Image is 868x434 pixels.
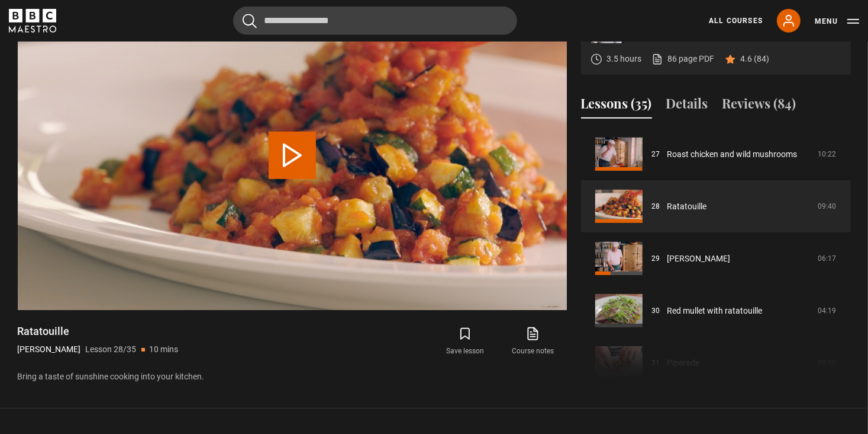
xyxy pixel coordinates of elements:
[150,343,179,356] p: 10 mins
[9,9,56,33] svg: BBC Maestro
[18,371,567,383] p: Bring a taste of sunshine cooking into your kitchen.
[667,253,731,265] a: [PERSON_NAME]
[86,343,137,356] p: Lesson 28/35
[667,305,763,317] a: Red mullet with ratatouille
[18,343,81,356] p: [PERSON_NAME]
[431,324,499,359] button: Save lesson
[667,148,798,161] a: Roast chicken and wild mushrooms
[607,53,642,65] p: 3.5 hours
[651,53,715,65] a: 86 page PDF
[269,132,316,179] button: Play Lesson Ratatouille
[233,7,517,35] input: Search
[243,14,257,28] button: Submit the search query
[709,15,763,26] a: All Courses
[581,94,652,119] button: Lessons (35)
[722,94,796,119] button: Reviews (84)
[815,15,859,27] button: Toggle navigation
[18,1,567,310] video-js: Video Player
[741,53,770,65] p: 4.6 (84)
[18,324,179,339] h1: Ratatouille
[666,94,708,119] button: Details
[667,200,707,213] a: Ratatouille
[499,324,566,359] a: Course notes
